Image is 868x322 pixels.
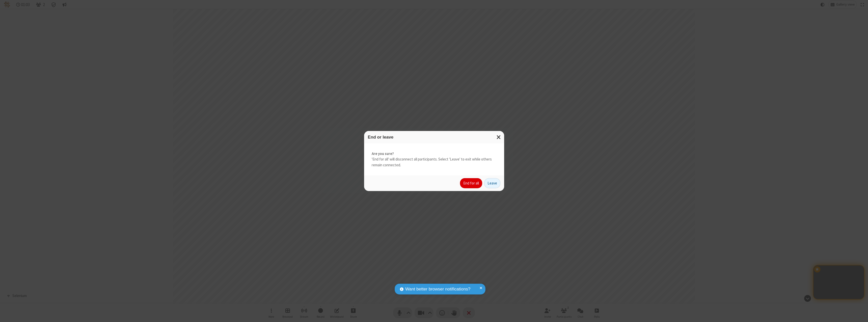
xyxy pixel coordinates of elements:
[494,131,504,143] button: Close modal
[372,151,497,157] strong: Are you sure?
[405,286,470,292] span: Want better browser notifications?
[368,135,500,140] h3: End or leave
[460,178,482,188] button: End for all
[484,178,500,188] button: Leave
[364,143,504,176] div: 'End for all' will disconnect all participants. Select 'Leave' to exit while others remain connec...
